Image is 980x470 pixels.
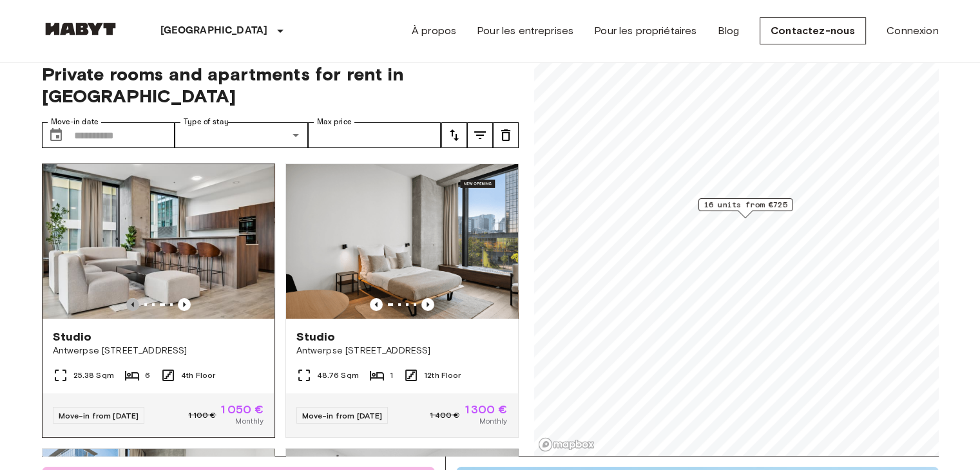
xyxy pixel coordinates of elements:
[43,164,274,319] img: Marketing picture of unit BE-23-003-012-001
[594,23,697,39] a: Pour les propriétaires
[42,164,275,438] a: Previous imagePrevious imageStudioAntwerpse [STREET_ADDRESS]25.38 Sqm64th FloorMove-in from [DATE...
[53,344,264,357] span: Antwerpse [STREET_ADDRESS]
[421,298,434,311] button: Previous image
[296,329,336,344] span: Studio
[704,199,787,211] span: 16 units from €725
[160,23,268,39] p: [GEOGRAPHIC_DATA]
[424,370,461,381] span: 12th Floor
[59,411,139,420] span: Move-in from [DATE]
[534,48,939,456] canvas: Map
[317,370,359,381] span: 48.76 Sqm
[184,117,229,127] label: Type of stay
[145,370,150,381] span: 6
[296,344,508,357] span: Antwerpse [STREET_ADDRESS]
[887,23,938,39] a: Connexion
[51,117,99,127] label: Move-in date
[181,370,215,381] span: 4th Floor
[493,122,519,148] button: tune
[178,298,191,311] button: Previous image
[126,298,139,311] button: Previous image
[467,122,493,148] button: tune
[43,122,69,148] button: Choose date
[441,122,467,148] button: tune
[285,164,519,438] a: Marketing picture of unit BE-23-003-048-001Previous imagePrevious imageStudioAntwerpse [STREET_AD...
[479,415,507,427] span: Monthly
[188,409,216,421] span: 1 100 €
[370,298,383,311] button: Previous image
[477,23,573,39] a: Pour les entreprises
[698,198,793,218] div: Map marker
[717,23,739,39] a: Blog
[42,23,119,35] img: Habyt
[390,370,393,381] span: 1
[465,404,507,415] span: 1 300 €
[760,17,866,44] a: Contactez-nous
[430,409,459,421] span: 1 400 €
[286,164,518,319] img: Marketing picture of unit BE-23-003-048-001
[42,63,519,107] span: Private rooms and apartments for rent in [GEOGRAPHIC_DATA]
[53,329,92,344] span: Studio
[302,411,383,420] span: Move-in from [DATE]
[73,370,114,381] span: 25.38 Sqm
[412,23,456,39] a: À propos
[538,437,595,452] a: Mapbox logo
[221,404,264,415] span: 1 050 €
[317,117,352,127] label: Max price
[235,415,264,427] span: Monthly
